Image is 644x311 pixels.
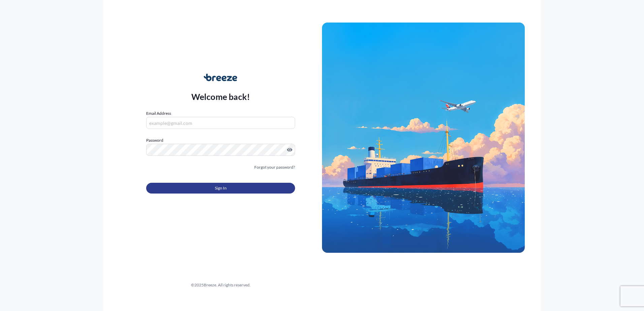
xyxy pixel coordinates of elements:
[191,91,250,102] p: Welcome back!
[215,185,227,192] span: Sign In
[146,183,295,194] button: Sign In
[146,117,295,129] input: example@gmail.com
[146,110,171,117] label: Email Address
[322,23,525,253] img: Ship illustration
[119,282,322,288] div: © 2025 Breeze. All rights reserved.
[287,147,292,152] button: Show password
[146,137,295,144] label: Password
[254,164,295,171] a: Forgot your password?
